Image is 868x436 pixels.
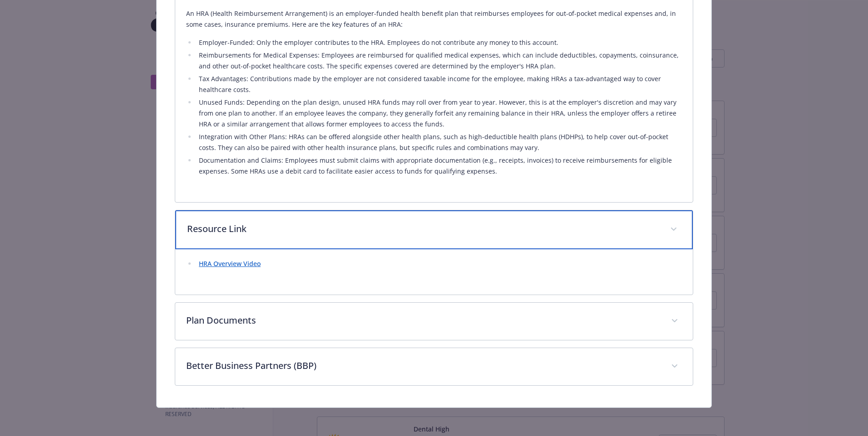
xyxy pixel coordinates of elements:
[175,303,693,340] div: Plan Documents
[199,259,261,268] a: HRA Overview Video
[186,8,682,30] p: An HRA (Health Reimbursement Arrangement) is an employer-funded health benefit plan that reimburs...
[196,37,682,48] li: Employer-Funded: Only the employer contributes to the HRA. Employees do not contribute any money ...
[196,97,682,130] li: Unused Funds: Depending on the plan design, unused HRA funds may roll over from year to year. How...
[175,249,693,295] div: Resource Link
[175,1,693,202] div: Description
[196,155,682,177] li: Documentation and Claims: Employees must submit claims with appropriate documentation (e.g., rece...
[186,359,660,373] p: Better Business Partners (BBP)
[196,131,682,153] li: Integration with Other Plans: HRAs can be offered alongside other health plans, such as high-dedu...
[187,222,659,236] p: Resource Link
[196,50,682,72] li: Reimbursements for Medical Expenses: Employees are reimbursed for qualified medical expenses, whi...
[175,210,693,249] div: Resource Link
[186,314,660,327] p: Plan Documents
[196,73,682,95] li: Tax Advantages: Contributions made by the employer are not considered taxable income for the empl...
[175,348,693,385] div: Better Business Partners (BBP)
